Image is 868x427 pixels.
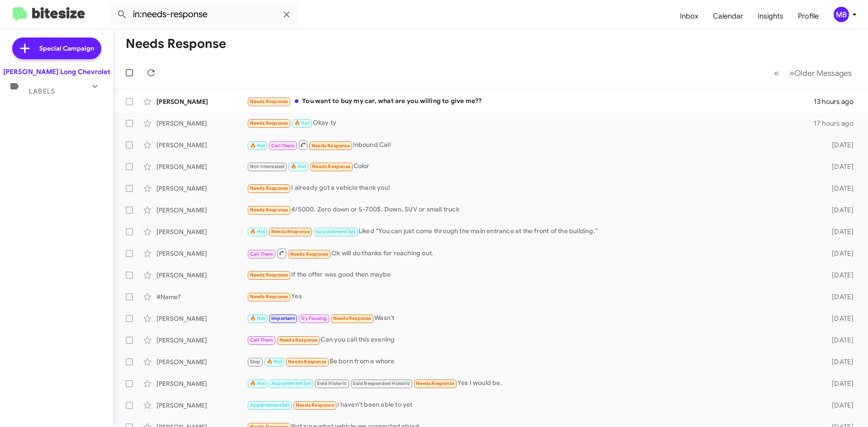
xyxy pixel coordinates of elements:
span: Inbox [673,3,706,29]
div: Liked “You can just come through the main entrance at the front of the building.” [247,226,817,237]
span: Call Them [271,143,295,149]
div: [PERSON_NAME] [156,357,247,366]
span: Needs Response [312,164,350,169]
div: #Name? [156,292,247,301]
span: Sold Responded Historic [353,380,410,386]
span: Needs Response [271,229,310,235]
span: 🔥 Hot [267,359,282,365]
div: If the offer was good then maybe [247,270,817,280]
a: Profile [791,3,826,29]
div: Wasn't [247,313,817,324]
div: [DATE] [817,336,861,345]
div: I already got a vehicle thank you! [247,183,817,193]
span: Important [271,315,295,321]
div: 17 hours ago [814,119,861,128]
div: [PERSON_NAME] [156,271,247,280]
span: 🔥 Hot [291,164,306,169]
div: [DATE] [817,206,861,215]
span: Try Pausing [301,315,327,321]
div: [DATE] [817,379,861,388]
div: You want to buy my car, what are you willing to give me?? [247,96,814,107]
div: [PERSON_NAME] [156,401,247,410]
button: Next [784,64,857,82]
div: [PERSON_NAME] [156,227,247,236]
div: Be born from a whore [247,357,817,367]
div: [PERSON_NAME] [156,184,247,193]
span: Needs Response [290,251,329,257]
div: [DATE] [817,141,861,150]
span: Older Messages [794,68,852,78]
span: 🔥 Hot [250,143,265,149]
div: [DATE] [817,184,861,193]
div: [PERSON_NAME] [156,97,247,106]
div: [DATE] [817,292,861,301]
span: Needs Response [279,337,318,343]
div: Yes [247,291,817,302]
div: [DATE] [817,162,861,171]
div: [DATE] [817,227,861,236]
div: [DATE] [817,249,861,258]
div: 13 hours ago [814,97,861,106]
span: Needs Response [250,207,288,213]
span: 🔥 Hot [250,315,265,321]
span: Needs Response [250,99,288,104]
span: Needs Response [311,143,350,149]
span: Needs Response [250,294,288,300]
span: « [774,67,779,79]
span: 🔥 Hot [250,380,265,386]
div: [PERSON_NAME] [156,141,247,150]
span: Appointment Set [250,402,290,408]
div: [PERSON_NAME] [156,379,247,388]
a: Insights [750,3,791,29]
div: [PERSON_NAME] [156,314,247,323]
a: Special Campaign [12,38,101,59]
div: [PERSON_NAME] [156,336,247,345]
span: Call Them [250,337,274,343]
span: Needs Response [250,272,288,278]
span: Appointment Set [271,380,311,386]
span: Call Them [250,251,274,257]
span: Needs Response [416,380,454,386]
span: Labels [29,87,55,95]
div: [DATE] [817,357,861,366]
div: [PERSON_NAME] [156,119,247,128]
button: Previous [769,64,784,82]
span: Needs Response [250,185,288,191]
a: Calendar [706,3,750,29]
span: Appointment Set [316,229,355,235]
div: Color [247,161,817,172]
div: Ok will do thanks for reaching out. [247,248,817,259]
nav: Page navigation example [769,64,857,82]
div: [DATE] [817,314,861,323]
span: Not-Interested [250,164,285,169]
span: Special Campaign [39,44,94,53]
span: Needs Response [288,359,326,365]
div: [PERSON_NAME] [156,162,247,171]
span: » [789,67,794,79]
div: [DATE] [817,401,861,410]
span: Needs Response [296,402,334,408]
button: MB [826,7,858,22]
span: Needs Response [333,315,372,321]
div: Inbound Call [247,139,817,150]
span: Sold Historic [317,380,347,386]
div: [PERSON_NAME] Long Chevrolet [3,67,110,76]
div: [DATE] [817,271,861,280]
div: Okay ty [247,118,814,128]
span: 🔥 Hot [294,120,310,126]
input: Search [109,4,299,25]
div: 4/5000. Zero down or 5-700$. Down. SUV or small truck [247,205,817,215]
h1: Needs Response [126,37,226,51]
div: [PERSON_NAME] [156,206,247,215]
div: [PERSON_NAME] [156,249,247,258]
div: Can you call this evening [247,335,817,345]
span: Needs Response [250,120,288,126]
div: Yes I would be. [247,378,817,389]
div: I haven't been able to yet [247,400,817,410]
span: Stop [250,359,261,365]
span: 🔥 Hot [250,229,265,235]
div: MB [834,7,849,22]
